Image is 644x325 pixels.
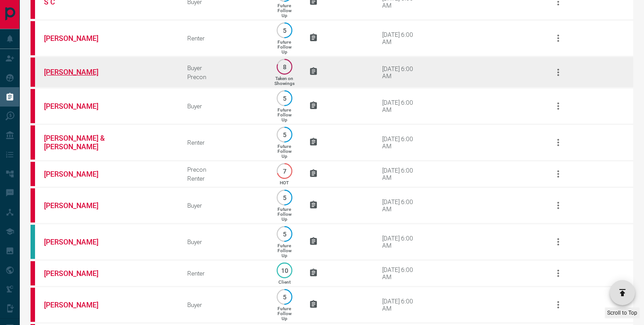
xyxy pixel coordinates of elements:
div: [DATE] 6:00 AM [382,198,420,213]
div: property.ca [31,21,35,55]
p: 5 [281,294,288,300]
a: [PERSON_NAME] [44,269,111,278]
p: HOT [280,180,289,185]
p: 8 [281,63,288,70]
div: property.ca [31,162,35,186]
p: Future Follow Up [278,40,291,54]
a: [PERSON_NAME] [44,68,111,76]
div: [DATE] 6:00 AM [382,266,420,280]
p: 10 [281,267,288,274]
a: [PERSON_NAME] [44,170,111,178]
p: Future Follow Up [278,306,291,321]
div: Renter [187,175,260,182]
a: [PERSON_NAME] [44,102,111,111]
div: property.ca [31,261,35,285]
p: Future Follow Up [278,3,291,18]
div: Renter [187,270,260,277]
a: [PERSON_NAME] [44,34,111,43]
div: Buyer [187,64,260,71]
div: Renter [187,35,260,42]
div: [DATE] 6:00 AM [382,99,420,113]
p: Future Follow Up [278,107,291,122]
p: 7 [281,168,288,174]
p: Future Follow Up [278,144,291,159]
div: Buyer [187,238,260,245]
div: [DATE] 6:00 AM [382,65,420,80]
span: Scroll to Top [607,310,637,316]
div: property.ca [31,188,35,223]
p: 5 [281,131,288,138]
a: [PERSON_NAME] [44,301,111,309]
a: [PERSON_NAME] & [PERSON_NAME] [44,134,111,151]
div: Buyer [187,301,260,308]
div: [DATE] 6:00 AM [382,31,420,45]
p: Future Follow Up [278,207,291,222]
div: property.ca [31,89,35,123]
div: Buyer [187,202,260,209]
div: [DATE] 6:00 AM [382,298,420,312]
div: property.ca [31,125,35,160]
div: condos.ca [31,225,35,259]
div: Renter [187,139,260,146]
a: [PERSON_NAME] [44,238,111,246]
div: [DATE] 6:00 AM [382,135,420,150]
p: 5 [281,27,288,34]
p: 5 [281,95,288,102]
p: Future Follow Up [278,243,291,258]
div: property.ca [31,58,35,87]
div: Precon [187,166,260,173]
a: [PERSON_NAME] [44,201,111,210]
p: 5 [281,194,288,201]
div: property.ca [31,288,35,322]
div: Buyer [187,102,260,110]
div: [DATE] 6:00 AM [382,235,420,249]
p: Taken on Showings [274,76,295,86]
p: Client [278,280,291,285]
div: [DATE] 6:00 AM [382,167,420,181]
div: Precon [187,73,260,80]
p: 5 [281,231,288,237]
